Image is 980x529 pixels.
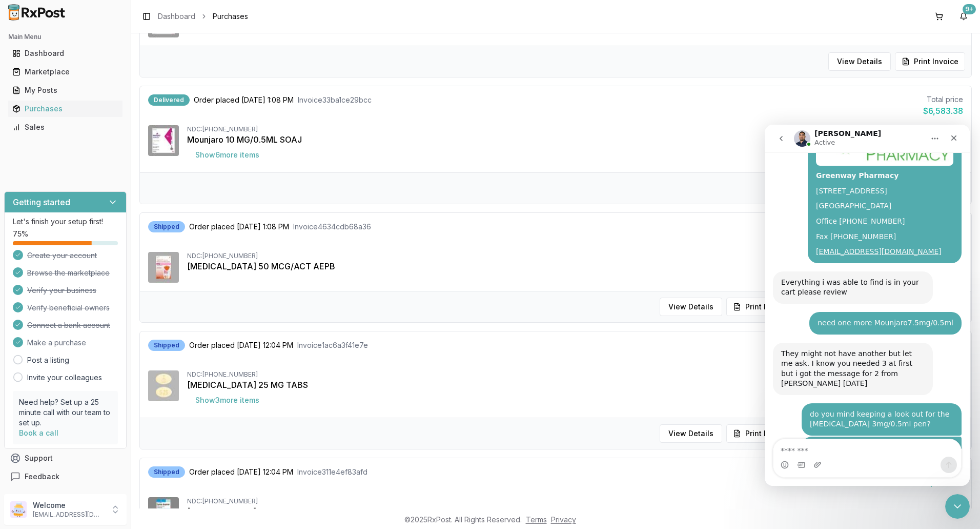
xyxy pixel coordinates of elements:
[187,260,963,272] div: [MEDICAL_DATA] 50 MCG/ACT AEPB
[176,332,192,348] button: Send a message…
[8,147,168,179] div: Everything i was able to find is in your cart please review
[27,268,110,278] span: Browse the marketplace
[19,397,112,428] p: Need help? Set up a 25 minute call with our team to set up.
[4,467,127,486] button: Feedback
[51,107,189,117] div: Fax [PHONE_NUMBER]
[16,153,160,173] div: Everything i was able to find is in your cart please review
[189,222,289,232] span: Order placed [DATE] 1:08 PM
[32,336,40,344] button: Gif picker
[4,45,127,62] button: Dashboard
[148,466,185,478] div: Shipped
[526,515,547,524] a: Terms
[726,424,797,443] button: Print Invoice
[8,147,197,187] div: Manuel says…
[8,218,197,279] div: Manuel says…
[187,497,963,505] div: NDC: [PHONE_NUMBER]
[187,379,963,391] div: [MEDICAL_DATA] 25 MG TABS
[551,515,576,524] a: Privacy
[12,104,118,114] div: Purchases
[148,94,190,106] div: Delivered
[148,252,179,283] img: Arnuity Ellipta 50 MCG/ACT AEPB
[37,312,197,355] div: and yes, [PERSON_NAME] doesnt always knoe what were are looking for as we are running scripts lol
[33,511,104,519] p: [EMAIL_ADDRESS][DOMAIN_NAME]
[12,122,118,132] div: Sales
[148,370,179,401] img: Jardiance 25 MG TABS
[148,497,179,528] img: Spiriva Respimat 1.25 MCG/ACT AERS
[27,285,96,296] span: Verify your business
[895,52,965,71] button: Print Invoice
[13,229,28,239] span: 75 %
[53,193,189,204] div: need one more Mounjaro7.5mg/0.5ml
[12,48,118,58] div: Dashboard
[12,85,118,95] div: My Posts
[4,449,127,467] button: Support
[4,64,127,80] button: Marketplace
[148,125,179,156] img: Mounjaro 10 MG/0.5ML SOAJ
[293,222,371,232] span: Invoice 4634cdb68a36
[187,146,268,164] button: Show6more items
[9,315,196,332] textarea: Message…
[16,336,24,344] button: Emoji picker
[187,391,268,409] button: Show3more items
[955,8,972,25] button: 9+
[189,340,293,350] span: Order placed [DATE] 12:04 PM
[8,187,197,218] div: JEFFREY says…
[923,105,963,117] div: $6,583.38
[189,467,293,477] span: Order placed [DATE] 12:04 PM
[148,221,185,232] div: Shipped
[4,101,127,117] button: Purchases
[16,224,160,264] div: They might not have another but let me ask. I know you needed 3 at first but i got the message fo...
[945,494,970,519] iframe: Intercom live chat
[4,82,127,99] button: My Posts
[8,44,122,63] a: Dashboard
[660,424,722,443] button: View Details
[27,355,69,365] a: Post a listing
[10,501,27,518] img: User avatar
[148,340,185,351] div: Shipped
[8,218,168,270] div: They might not have another but let me ask. I know you needed 3 at first but i got the message fo...
[298,95,372,105] span: Invoice 33ba1ce29bcc
[187,252,963,260] div: NDC: [PHONE_NUMBER]
[923,94,963,105] div: Total price
[213,11,248,22] span: Purchases
[660,298,722,316] button: View Details
[8,118,122,136] a: Sales
[963,4,976,14] div: 9+
[4,4,70,21] img: RxPost Logo
[8,33,122,41] h2: Main Menu
[27,303,110,313] span: Verify beneficial owners
[8,63,122,81] a: Marketplace
[27,250,97,261] span: Create your account
[765,125,970,486] iframe: Intercom live chat
[8,279,197,312] div: JEFFREY says…
[187,133,963,146] div: Mounjaro 10 MG/0.5ML SOAJ
[25,472,59,482] span: Feedback
[12,67,118,77] div: Marketplace
[194,95,294,105] span: Order placed [DATE] 1:08 PM
[27,320,110,330] span: Connect a bank account
[27,338,86,348] span: Make a purchase
[51,62,189,72] div: [STREET_ADDRESS]
[13,196,70,208] h3: Getting started
[45,187,197,210] div: need one more Mounjaro7.5mg/0.5ml
[8,81,122,100] a: My Posts
[51,76,189,87] div: [GEOGRAPHIC_DATA]
[13,217,118,227] p: Let's finish your setup first!
[158,11,195,22] a: Dashboard
[27,373,102,383] a: Invite your colleagues
[828,52,891,71] button: View Details
[4,119,127,135] button: Sales
[19,428,58,437] a: Book a call
[187,505,963,518] div: [MEDICAL_DATA] 1.25 MCG/ACT AERS
[187,370,963,379] div: NDC: [PHONE_NUMBER]
[51,92,189,102] div: Office [PHONE_NUMBER]
[8,100,122,118] a: Purchases
[49,336,57,344] button: Upload attachment
[51,123,177,131] a: [EMAIL_ADDRESS][DOMAIN_NAME]
[726,298,797,316] button: Print Invoice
